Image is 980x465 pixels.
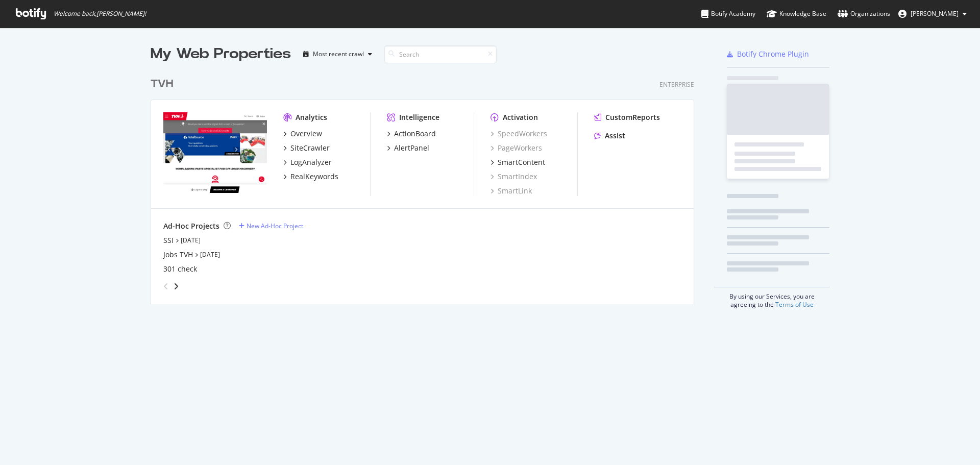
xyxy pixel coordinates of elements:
[163,221,219,231] div: Ad-Hoc Projects
[394,129,436,139] div: ActionBoard
[387,129,436,139] a: ActionBoard
[163,264,197,274] a: 301 check
[173,281,180,291] div: angle-right
[838,9,890,19] div: Organizations
[491,186,532,196] a: SmartLink
[163,235,174,246] a: SSI
[159,278,173,295] div: angle-left
[659,80,694,89] div: Enterprise
[163,250,193,260] a: Jobs TVH
[290,129,322,139] div: Overview
[200,250,220,259] a: [DATE]
[605,131,625,141] div: Assist
[399,112,439,123] div: Intelligence
[701,9,755,19] div: Botify Academy
[727,49,809,59] a: Botify Chrome Plugin
[151,44,291,64] div: My Web Properties
[775,300,814,309] a: Terms of Use
[491,129,547,139] a: SpeedWorkers
[605,112,660,123] div: CustomReports
[387,143,429,153] a: AlertPanel
[239,222,303,230] a: New Ad-Hoc Project
[503,112,538,123] div: Activation
[299,46,376,62] button: Most recent crawl
[890,6,975,22] button: [PERSON_NAME]
[54,10,146,18] span: Welcome back, [PERSON_NAME] !
[767,9,826,19] div: Knowledge Base
[296,112,327,123] div: Analytics
[491,172,537,182] a: SmartIndex
[163,112,267,195] img: tvh.com
[498,157,545,167] div: SmartContent
[283,172,338,182] a: RealKeywords
[911,9,959,18] span: Steven De Moor
[283,157,332,167] a: LogAnalyzer
[394,143,429,153] div: AlertPanel
[151,77,173,91] div: TVH
[290,157,332,167] div: LogAnalyzer
[247,222,303,230] div: New Ad-Hoc Project
[290,172,338,182] div: RealKeywords
[594,112,660,123] a: CustomReports
[384,45,497,63] input: Search
[290,143,330,153] div: SiteCrawler
[491,157,545,167] a: SmartContent
[283,143,330,153] a: SiteCrawler
[181,236,201,244] a: [DATE]
[283,129,322,139] a: Overview
[491,143,542,153] a: PageWorkers
[151,77,177,91] a: TVH
[151,64,702,304] div: grid
[594,131,625,141] a: Assist
[313,51,364,57] div: Most recent crawl
[737,49,809,59] div: Botify Chrome Plugin
[714,287,829,309] div: By using our Services, you are agreeing to the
